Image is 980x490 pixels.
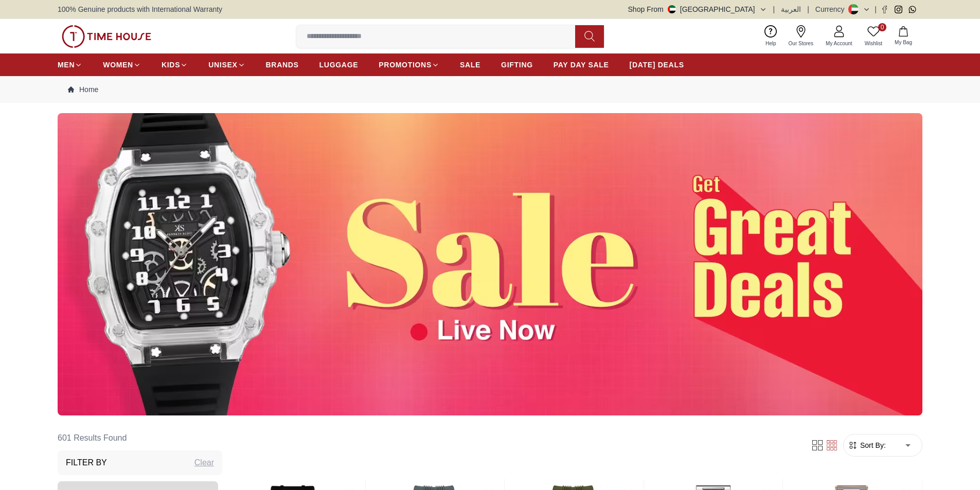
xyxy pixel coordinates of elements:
[58,4,222,14] span: 100% Genuine products with International Warranty
[785,40,817,47] span: Our Stores
[379,60,432,70] span: PROMOTIONS
[908,6,916,13] a: Whatsapp
[773,4,775,14] span: |
[208,56,245,74] a: UNISEX
[460,60,480,70] span: SALE
[58,56,82,74] a: MEN
[630,60,684,70] span: [DATE] DEALS
[208,60,237,70] span: UNISEX
[781,4,801,14] button: العربية
[379,56,439,74] a: PROMOTIONS
[815,4,849,14] div: Currency
[194,457,214,469] div: Clear
[822,40,857,47] span: My Account
[875,4,877,14] span: |
[807,4,809,14] span: |
[501,60,533,70] span: GIFTING
[628,4,767,14] button: Shop From[GEOGRAPHIC_DATA]
[890,39,916,46] span: My Bag
[848,440,886,450] button: Sort By:
[501,56,533,74] a: GIFTING
[103,56,141,74] a: WOMEN
[58,426,222,450] h6: 601 Results Found
[858,440,886,450] span: Sort By:
[759,23,782,49] a: Help
[266,56,299,74] a: BRANDS
[861,40,886,47] span: Wishlist
[554,60,609,70] span: PAY DAY SALE
[630,56,684,74] a: [DATE] DEALS
[58,76,922,103] nav: Breadcrumb
[162,56,188,74] a: KIDS
[895,6,902,13] a: Instagram
[761,40,780,47] span: Help
[68,84,98,95] a: Home
[162,60,180,70] span: KIDS
[859,23,888,49] a: 0Wishlist
[58,60,75,70] span: MEN
[66,457,107,469] h3: Filter By
[881,6,888,13] a: Facebook
[319,60,359,70] span: LUGGAGE
[103,60,133,70] span: WOMEN
[266,60,299,70] span: BRANDS
[888,24,918,48] button: My Bag
[878,23,886,31] span: 0
[782,23,819,49] a: Our Stores
[554,56,609,74] a: PAY DAY SALE
[58,113,922,415] img: ...
[62,25,151,48] img: ...
[319,56,359,74] a: LUGGAGE
[460,56,480,74] a: SALE
[668,5,676,13] img: United Arab Emirates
